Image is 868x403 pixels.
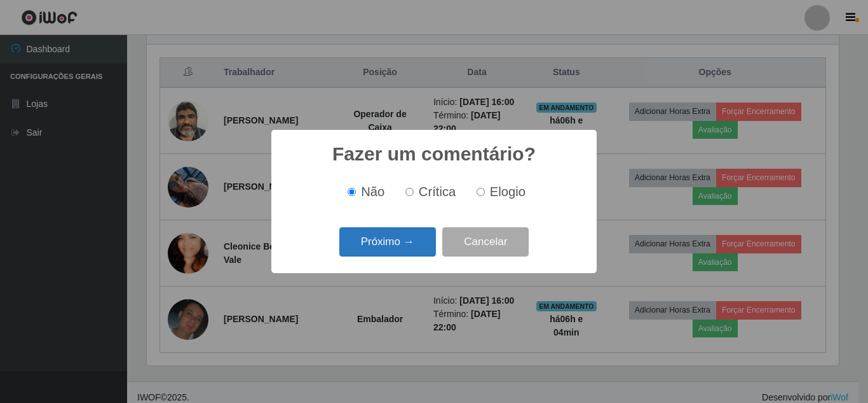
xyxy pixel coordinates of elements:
h2: Fazer um comentário? [332,143,536,166]
button: Próximo → [339,227,436,257]
span: Elogio [490,185,526,199]
input: Elogio [477,188,485,196]
span: Crítica [419,185,456,199]
button: Cancelar [442,227,529,257]
input: Crítica [405,188,414,196]
input: Não [348,188,356,196]
span: Não [361,185,384,199]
